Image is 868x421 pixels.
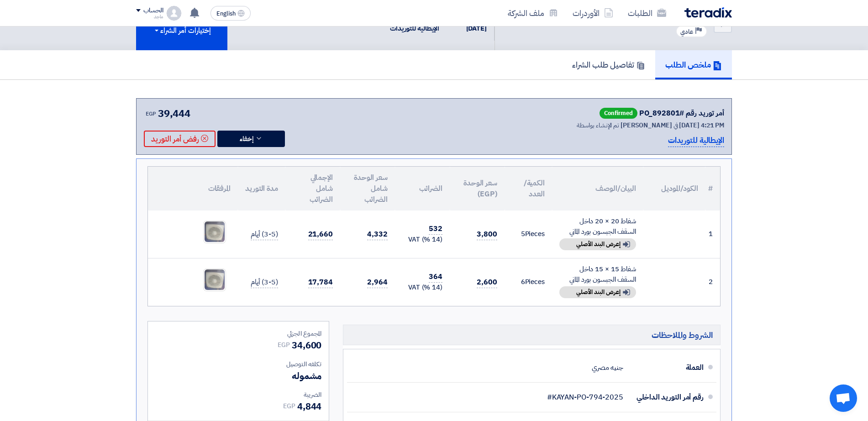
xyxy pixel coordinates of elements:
[592,359,623,376] div: جنيه مصري
[382,23,439,34] div: الإيطالية للتوريدات
[639,108,724,119] div: أمر توريد رقم #PO_892801
[402,234,442,245] div: (14 %) VAT
[477,277,497,288] span: 2,600
[505,167,552,210] th: الكمية/العدد
[343,325,721,345] h5: الشروط والملاحظات
[450,167,505,210] th: سعر الوحدة (EGP)
[251,229,278,240] span: (3-5) أيام
[217,131,285,147] button: إخفاء
[562,50,655,79] a: تفاصيل طلب الشراء
[308,277,333,288] span: 17,784
[210,6,251,21] button: English
[521,277,525,287] span: 6
[705,167,720,210] th: #
[136,14,163,19] div: ماجد
[665,59,722,70] h5: ملخص الطلب
[367,229,388,240] span: 4,332
[621,121,672,130] span: [PERSON_NAME]
[559,264,636,284] div: شفاط 15 × 15 داخل السقف الجبسون بورد الماني
[278,340,290,350] span: EGP
[680,27,693,36] span: عادي
[552,167,643,210] th: البيان/الوصف
[429,223,442,235] span: 532
[283,401,295,411] span: EGP
[655,50,732,79] a: ملخص الطلب
[565,2,621,24] a: الأوردرات
[600,108,637,119] span: Confirmed
[292,369,321,383] span: مشموله
[505,258,552,306] td: Pieces
[559,286,636,298] div: إعرض البند الأصلي
[500,2,565,24] a: ملف الشركة
[204,221,226,243] img: ___1756369221454.jpg
[158,106,190,121] span: 39,444
[292,338,321,352] span: 34,600
[477,229,497,240] span: 3,800
[684,7,732,18] img: Teradix logo
[155,390,321,400] div: الضريبة
[705,210,720,258] td: 1
[631,357,704,379] div: العملة
[297,400,322,413] span: 4,844
[146,110,156,118] span: EGP
[144,131,216,147] button: رفض أمر التوريد
[621,2,673,24] a: الطلبات
[705,258,720,306] td: 2
[308,229,333,240] span: 21,660
[631,386,704,408] div: رقم أمر التوريد الداخلي
[830,384,857,412] a: Open chat
[155,329,321,338] div: المجموع الجزئي
[454,23,487,34] div: [DATE]
[559,216,636,237] div: شفاط 20 × 20 داخل السقف الجبسون بورد الماني
[429,271,442,283] span: 364
[148,167,238,210] th: المرفقات
[673,121,678,130] span: في
[251,277,278,288] span: (3-5) أيام
[153,25,211,36] div: إختيارات أمر الشراء
[395,167,450,210] th: الضرائب
[668,135,724,147] p: الإيطالية للتوريدات
[155,359,321,369] div: تكلفه التوصيل
[216,11,236,17] span: English
[204,268,226,291] img: ___1756369232198.jpg
[340,167,395,210] th: سعر الوحدة شامل الضرائب
[679,121,724,130] span: [DATE] 4:21 PM
[521,229,525,239] span: 5
[643,167,705,210] th: الكود/الموديل
[572,59,645,70] h5: تفاصيل طلب الشراء
[505,210,552,258] td: Pieces
[577,121,619,130] span: تم الإنشاء بواسطة
[559,238,636,250] div: إعرض البند الأصلي
[167,6,181,21] img: profile_test.png
[402,282,442,293] div: (14 %) VAT
[143,7,163,15] div: الحساب
[238,167,285,210] th: مدة التوريد
[547,393,623,402] span: #KAYAN-PO-794-2025
[367,277,388,288] span: 2,964
[285,167,340,210] th: الإجمالي شامل الضرائب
